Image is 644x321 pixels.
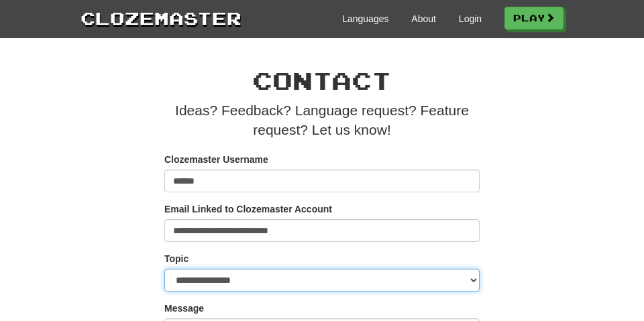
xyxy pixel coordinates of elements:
[164,67,480,94] h1: Contact
[459,12,482,25] a: Login
[411,12,436,25] a: About
[164,202,332,216] label: Email Linked to Clozemaster Account
[164,153,268,166] label: Clozemaster Username
[504,7,563,29] a: Play
[342,12,388,25] a: Languages
[80,5,241,30] a: Clozemaster
[164,101,480,140] p: Ideas? Feedback? Language request? Feature request? Let us know!
[164,302,204,315] label: Message
[164,252,189,265] label: Topic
